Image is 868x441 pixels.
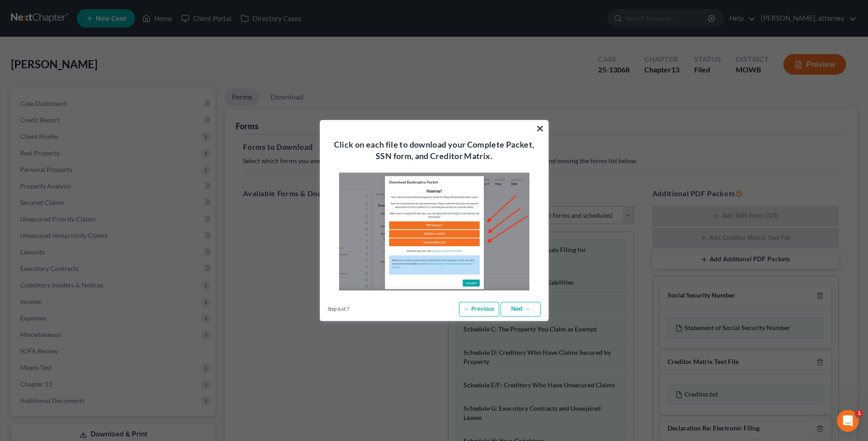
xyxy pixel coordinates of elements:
[331,139,537,162] h4: Click on each file to download your Complete Packet, SSN form, and Creditor Matrix.
[536,121,545,136] button: ×
[837,410,859,432] iframe: Intercom live chat
[328,305,349,313] span: Step 6 of 7
[501,302,541,317] a: Next →
[856,410,863,417] span: 1
[459,302,499,317] a: ← Previous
